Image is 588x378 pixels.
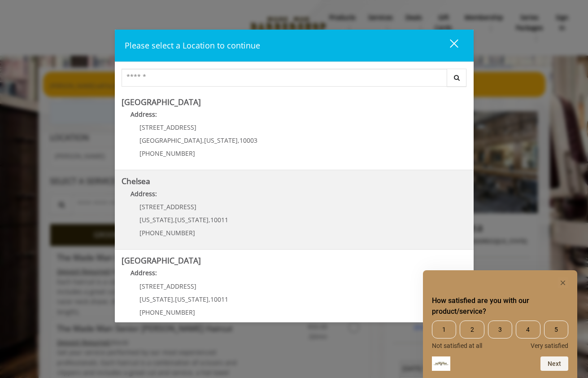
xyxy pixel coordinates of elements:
button: Hide survey [558,277,568,288]
span: Please select a Location to continue [125,40,260,51]
div: close dialog [440,39,457,52]
span: [PHONE_NUMBER] [139,308,195,316]
span: [US_STATE] [175,215,209,224]
span: 4 [516,321,540,338]
span: Very satisfied [531,342,568,349]
span: 2 [460,321,484,338]
span: , [173,215,175,224]
span: [PHONE_NUMBER] [139,229,195,237]
span: 3 [488,321,512,338]
span: 10003 [240,136,257,145]
span: 5 [544,321,568,338]
span: [US_STATE] [204,136,238,145]
span: [PHONE_NUMBER] [139,149,195,158]
button: close dialog [433,36,464,55]
span: 10011 [210,295,228,303]
button: Next question [540,356,568,371]
span: , [238,136,240,145]
b: [GEOGRAPHIC_DATA] [122,97,201,107]
span: 10011 [210,215,228,224]
span: [STREET_ADDRESS] [139,282,196,290]
input: Search Center [122,69,447,87]
span: , [209,215,210,224]
span: Not satisfied at all [432,342,482,349]
span: [US_STATE] [139,295,173,303]
div: How satisfied are you with our product/service? Select an option from 1 to 5, with 1 being Not sa... [432,321,568,349]
span: [STREET_ADDRESS] [139,123,196,132]
div: How satisfied are you with our product/service? Select an option from 1 to 5, with 1 being Not sa... [432,277,568,371]
span: [US_STATE] [175,295,209,303]
span: [GEOGRAPHIC_DATA] [139,136,202,145]
b: Chelsea [122,176,150,186]
b: Address: [131,110,157,119]
span: [US_STATE] [139,215,173,224]
span: , [173,295,175,303]
b: [GEOGRAPHIC_DATA] [122,255,201,266]
span: 1 [432,321,456,338]
span: , [209,295,210,303]
b: Address: [131,189,157,198]
span: [STREET_ADDRESS] [139,202,196,211]
span: , [202,136,204,145]
i: Search button [452,75,462,81]
div: Center Select [122,69,467,91]
h2: How satisfied are you with our product/service? Select an option from 1 to 5, with 1 being Not sa... [432,295,568,317]
b: Address: [131,268,157,277]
